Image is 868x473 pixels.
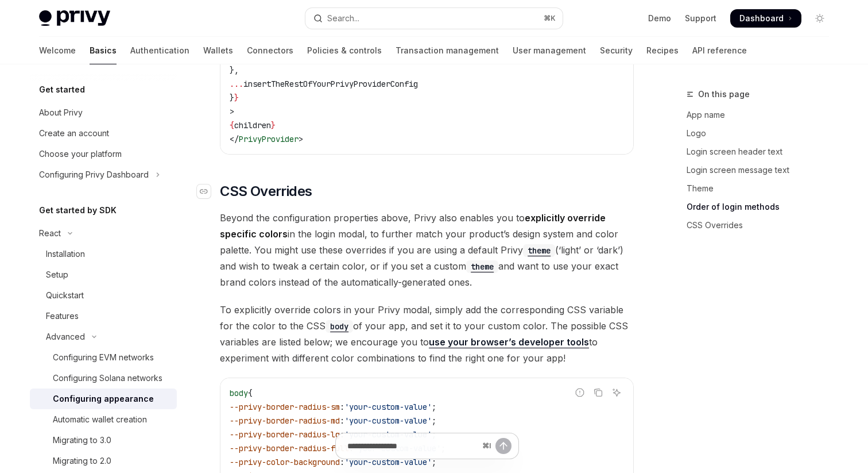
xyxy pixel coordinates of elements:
span: --privy-border-radius-md [230,416,340,426]
span: insertTheRestOfYourPrivyProviderConfig [243,79,418,89]
button: Report incorrect code [572,385,587,400]
a: Configuring EVM networks [30,347,177,368]
span: : [340,416,344,426]
img: light logo [39,10,110,26]
a: body [325,320,353,332]
span: CSS Overrides [220,182,312,201]
span: } [234,93,239,103]
span: : [340,429,344,440]
a: Connectors [247,37,293,64]
div: Migrating to 2.0 [53,454,111,468]
a: Setup [30,264,177,285]
a: Welcome [39,37,76,64]
div: Installation [46,247,85,261]
h5: Get started by SDK [39,203,117,217]
div: Configuring Solana networks [53,371,162,385]
div: Create an account [39,126,109,140]
button: Toggle Configuring Privy Dashboard section [30,164,177,185]
div: About Privy [39,106,83,120]
span: } [271,120,276,130]
span: }, [230,65,239,75]
span: 'your-custom-value' [344,429,432,440]
a: API reference [692,37,747,64]
span: children [234,120,271,130]
code: theme [466,260,498,273]
a: Configuring Solana networks [30,368,177,389]
a: Login screen header text [687,143,838,161]
button: Toggle dark mode [811,9,829,28]
span: ; [432,402,436,412]
button: Ask AI [609,385,624,400]
span: On this page [698,87,750,101]
div: Choose your platform [39,147,122,161]
strong: explicitly override specific colors [220,212,606,240]
a: Automatic wallet creation [30,409,177,430]
div: Configuring Privy Dashboard [39,168,149,182]
div: Features [46,309,79,323]
span: ... [230,79,243,89]
a: Navigate to header [197,182,220,201]
div: Configuring appearance [53,392,154,406]
a: Theme [687,179,838,198]
span: Dashboard [739,13,784,24]
span: --privy-border-radius-lg [230,429,340,440]
a: theme [523,244,555,256]
span: 'your-custom-value' [344,416,432,426]
a: Installation [30,244,177,264]
a: App name [687,106,838,124]
a: Login screen message text [687,161,838,179]
div: Quickstart [46,289,84,302]
span: To explicitly override colors in your Privy modal, simply add the corresponding CSS variable for ... [220,302,634,366]
span: Beyond the configuration properties above, Privy also enables you to in the login modal, to furth... [220,210,634,290]
code: body [325,320,353,333]
a: Support [685,13,716,24]
span: ; [432,429,436,440]
a: Wallets [203,37,233,64]
span: { [248,388,253,398]
div: Setup [46,268,68,282]
a: Features [30,306,177,326]
a: Configuring appearance [30,389,177,409]
a: Quickstart [30,285,177,306]
span: { [230,120,234,130]
a: About Privy [30,102,177,123]
a: Create an account [30,123,177,144]
div: React [39,226,61,240]
a: Policies & controls [307,37,382,64]
button: Toggle React section [30,223,177,244]
a: theme [466,260,498,272]
span: ⌘ K [544,14,556,23]
span: > [299,134,303,144]
button: Open search [305,8,563,29]
a: CSS Overrides [687,216,838,234]
div: Configuring EVM networks [53,351,154,364]
a: Logo [687,124,838,143]
a: Demo [648,13,671,24]
a: Recipes [646,37,679,64]
button: Copy the contents from the code block [591,385,606,400]
a: Order of login methods [687,198,838,216]
button: Send message [495,438,511,454]
span: > [230,106,234,117]
span: PrivyProvider [239,134,299,144]
div: Search... [327,11,359,25]
span: </ [230,134,239,144]
a: Security [600,37,633,64]
div: Migrating to 3.0 [53,433,111,447]
a: use your browser’s developer tools [429,336,589,348]
h5: Get started [39,83,85,97]
span: 'your-custom-value' [344,402,432,412]
span: : [340,402,344,412]
a: Dashboard [730,9,801,28]
span: ; [432,416,436,426]
a: Choose your platform [30,144,177,164]
a: Migrating to 2.0 [30,451,177,471]
button: Toggle Advanced section [30,326,177,347]
input: Ask a question... [347,433,478,459]
a: Basics [90,37,117,64]
span: --privy-border-radius-sm [230,402,340,412]
div: Automatic wallet creation [53,413,147,426]
a: Migrating to 3.0 [30,430,177,451]
code: theme [523,244,555,257]
div: Advanced [46,330,85,344]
